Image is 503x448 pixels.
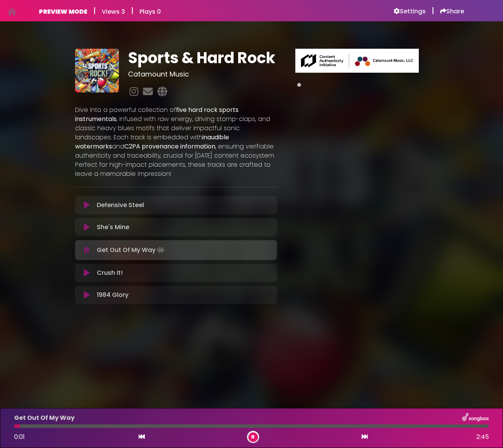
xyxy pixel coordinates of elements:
[97,290,128,300] p: 1984 Glory
[97,268,123,277] p: Crush It!
[155,245,166,255] img: waveform4.gif
[139,8,161,15] h6: Plays 0
[97,201,144,210] p: Defensive Steel
[131,6,133,15] h5: |
[93,6,96,15] h5: |
[97,223,129,232] p: She's Mine
[75,49,119,92] img: 4FCYiqclTc2y5G3Cvui5
[75,105,277,179] p: Dive into a powerful collection of , infused with raw energy, driving stomp-claps, and classic he...
[432,6,434,15] h5: |
[124,142,215,151] strong: C2PA provenance information
[75,133,229,151] strong: inaudible watermarks
[394,8,426,15] a: Settings
[440,8,464,15] a: Share
[295,49,419,73] img: Main Media
[128,49,277,67] h1: Sports & Hard Rock
[39,8,87,15] h6: PREVIEW MODE
[102,8,125,15] h6: Views 3
[128,70,277,78] h3: Catamount Music
[97,245,166,255] p: Get Out Of My Way
[75,105,239,123] strong: five hard rock sports instrumentals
